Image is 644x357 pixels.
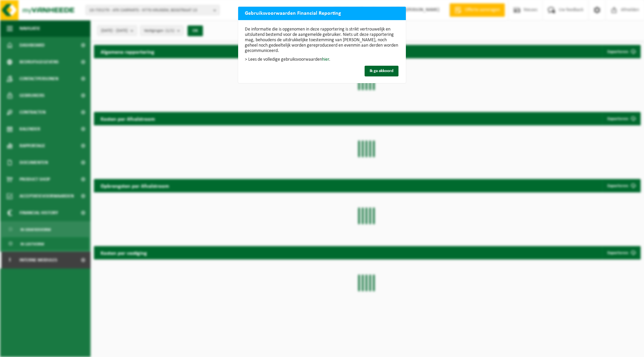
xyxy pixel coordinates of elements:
p: > Lees de volledige gebruiksvoorwaarden . [245,57,399,62]
p: De informatie die is opgenomen in deze rapportering is strikt vertrouwelijk en uitsluitend bestem... [245,27,399,54]
span: Ik ga akkoord [370,69,393,73]
h2: Gebruiksvoorwaarden Financial Reporting [238,7,348,19]
a: hier [322,57,329,62]
button: Ik ga akkoord [365,66,398,76]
